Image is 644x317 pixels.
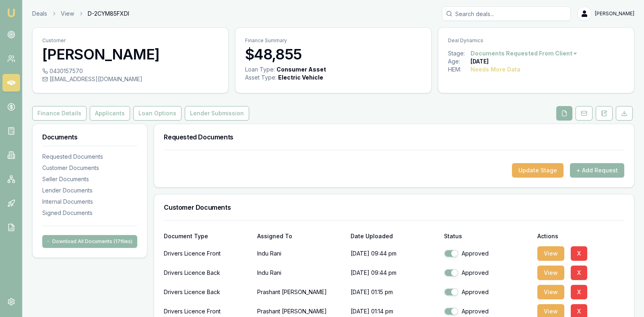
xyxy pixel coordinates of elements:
[164,245,251,262] div: Drivers Licence Front
[448,49,471,57] div: Stage:
[351,265,438,281] p: [DATE] 09:44 pm
[88,10,129,18] span: D-2CYM85FXDI
[277,65,326,74] div: Consumer Asset
[444,288,531,296] div: Approved
[471,49,578,57] button: Documents Requested From Client
[42,134,137,140] h3: Documents
[132,106,183,121] a: Loan Options
[537,266,564,280] button: View
[42,67,219,75] div: 0430157570
[42,75,219,83] div: [EMAIL_ADDRESS][DOMAIN_NAME]
[571,285,587,299] button: X
[42,198,137,206] div: Internal Documents
[444,269,531,277] div: Approved
[42,235,137,248] button: Download All Documents (17files)
[32,106,88,121] a: Finance Details
[185,106,249,121] button: Lender Submission
[537,285,564,299] button: View
[42,164,137,172] div: Customer Documents
[245,46,421,62] h3: $48,855
[42,209,137,217] div: Signed Documents
[32,10,129,18] nav: breadcrumb
[351,284,438,300] p: [DATE] 01:15 pm
[6,8,16,18] img: emu-icon-u.png
[471,57,489,65] div: [DATE]
[444,307,531,315] div: Approved
[537,246,564,261] button: View
[90,106,130,121] button: Applicants
[444,233,531,239] div: Status
[61,10,74,18] a: View
[42,46,219,62] h3: [PERSON_NAME]
[257,233,344,239] div: Assigned To
[245,74,277,82] div: Asset Type :
[278,74,323,82] div: Electric Vehicle
[448,37,624,44] p: Deal Dynamics
[133,106,182,121] button: Loan Options
[537,233,624,239] div: Actions
[595,10,634,17] span: [PERSON_NAME]
[164,233,251,239] div: Document Type
[257,284,344,300] p: Prashant [PERSON_NAME]
[257,245,344,262] p: Indu Rani
[32,106,87,121] button: Finance Details
[448,57,471,65] div: Age:
[88,106,132,121] a: Applicants
[164,204,624,211] h3: Customer Documents
[164,134,624,140] h3: Requested Documents
[183,106,251,121] a: Lender Submission
[351,233,438,239] div: Date Uploaded
[571,246,587,261] button: X
[42,37,219,44] p: Customer
[448,65,471,74] div: HEM:
[444,250,531,258] div: Approved
[245,37,421,44] p: Finance Summary
[42,153,137,161] div: Requested Documents
[245,65,275,74] div: Loan Type:
[570,163,624,178] button: + Add Request
[257,265,344,281] p: Indu Rani
[42,175,137,183] div: Seller Documents
[571,266,587,280] button: X
[32,10,47,18] a: Deals
[512,163,563,178] button: Update Stage
[442,6,571,21] input: Search deals
[164,265,251,281] div: Drivers Licence Back
[164,284,251,300] div: Drivers Licence Back
[351,245,438,262] p: [DATE] 09:44 pm
[471,65,520,74] div: Needs More Data
[42,186,137,194] div: Lender Documents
